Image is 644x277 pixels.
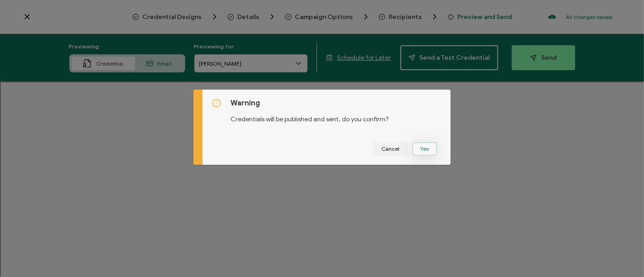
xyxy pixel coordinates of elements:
[231,108,442,124] p: Credentials will be published and sent, do you confirm?
[381,146,399,152] span: Cancel
[599,234,644,277] iframe: Chat Widget
[373,142,408,156] button: Cancel
[193,90,451,165] div: dialog
[231,99,442,108] h5: Warning
[412,142,437,156] button: Yes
